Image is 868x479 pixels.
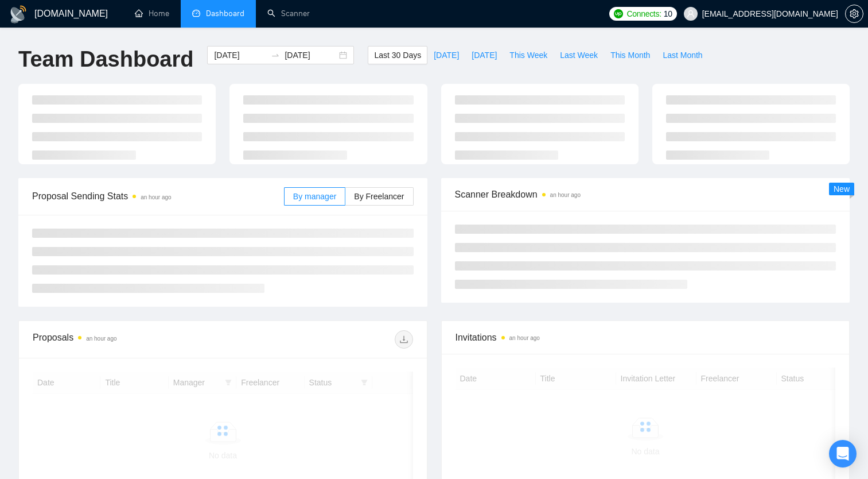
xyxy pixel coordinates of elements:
[663,49,702,61] span: Last Month
[434,49,459,61] span: [DATE]
[845,9,863,18] a: setting
[206,9,244,18] span: Dashboard
[455,187,836,202] span: Scanner Breakdown
[135,9,169,18] a: homeHome
[32,189,284,203] span: Proposal Sending Stats
[656,46,709,64] button: Last Month
[503,46,554,64] button: This Week
[834,184,850,194] span: New
[267,9,310,18] a: searchScanner
[554,46,604,64] button: Last Week
[33,330,223,349] div: Proposals
[509,49,547,61] span: This Week
[374,49,421,61] span: Last 30 Days
[293,192,336,201] span: By manager
[465,46,503,64] button: [DATE]
[550,192,581,198] time: an hour ago
[845,5,863,23] button: setting
[610,49,650,61] span: This Month
[9,5,28,24] img: logo
[626,7,661,20] span: Connects:
[271,51,280,60] span: swap-right
[664,7,672,20] span: 10
[18,46,193,73] h1: Team Dashboard
[368,46,427,64] button: Last 30 Days
[427,46,465,64] button: [DATE]
[285,49,337,61] input: End date
[604,46,656,64] button: This Month
[846,9,863,18] span: setting
[456,330,836,345] span: Invitations
[687,10,695,18] span: user
[192,9,200,17] span: dashboard
[472,49,497,61] span: [DATE]
[354,192,404,201] span: By Freelancer
[141,194,171,200] time: an hour ago
[509,335,540,341] time: an hour ago
[271,51,280,60] span: to
[614,9,623,18] img: upwork-logo.png
[560,49,598,61] span: Last Week
[829,440,857,468] div: Open Intercom Messenger
[86,335,116,342] time: an hour ago
[214,49,266,61] input: Start date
